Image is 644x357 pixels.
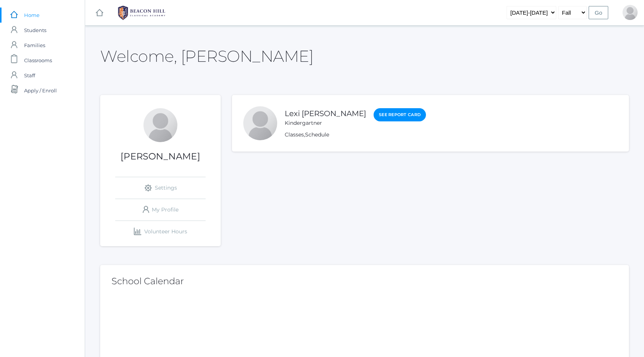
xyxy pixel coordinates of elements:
h2: Welcome, [PERSON_NAME] [100,47,313,65]
span: Classrooms [24,53,52,68]
h2: School Calendar [111,276,618,286]
a: Schedule [305,131,329,138]
div: Kim Judy [143,108,177,142]
span: Students [24,23,46,38]
div: Kim Judy [623,5,638,20]
span: Home [24,8,40,23]
a: Lexi [PERSON_NAME] [285,109,366,118]
a: Volunteer Hours [115,221,206,242]
div: Lexi Judy [243,106,277,140]
a: Settings [115,177,206,199]
h1: [PERSON_NAME] [100,152,221,161]
a: See Report Card [374,108,426,121]
a: Classes [285,131,304,138]
a: My Profile [115,199,206,221]
span: Families [24,38,45,53]
input: Go [589,6,608,19]
div: , [285,131,426,139]
span: Staff [24,68,35,83]
img: BHCALogos-05-308ed15e86a5a0abce9b8dd61676a3503ac9727e845dece92d48e8588c001991.png [113,3,170,22]
div: Kindergartner [285,119,366,127]
span: Apply / Enroll [24,83,57,98]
